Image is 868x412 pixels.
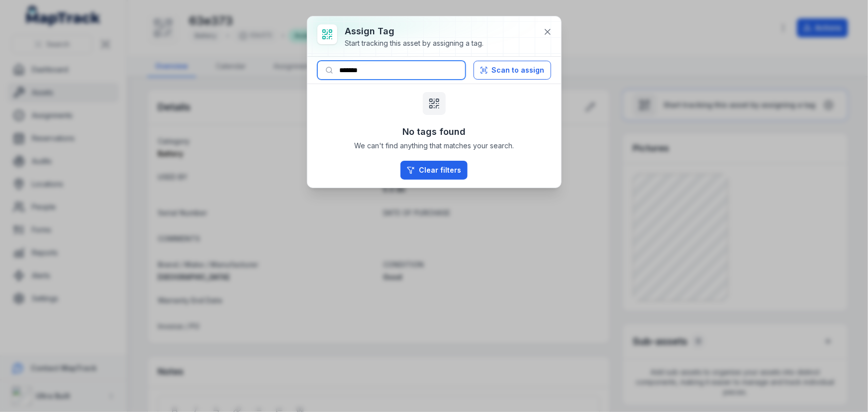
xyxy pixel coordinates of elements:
button: Clear filters [400,161,468,180]
h3: No tags found [402,125,466,139]
div: Start tracking this asset by assigning a tag. [345,38,484,48]
button: Scan to assign [474,61,551,80]
h3: Assign tag [345,24,484,38]
span: We can't find anything that matches your search. [354,141,514,151]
